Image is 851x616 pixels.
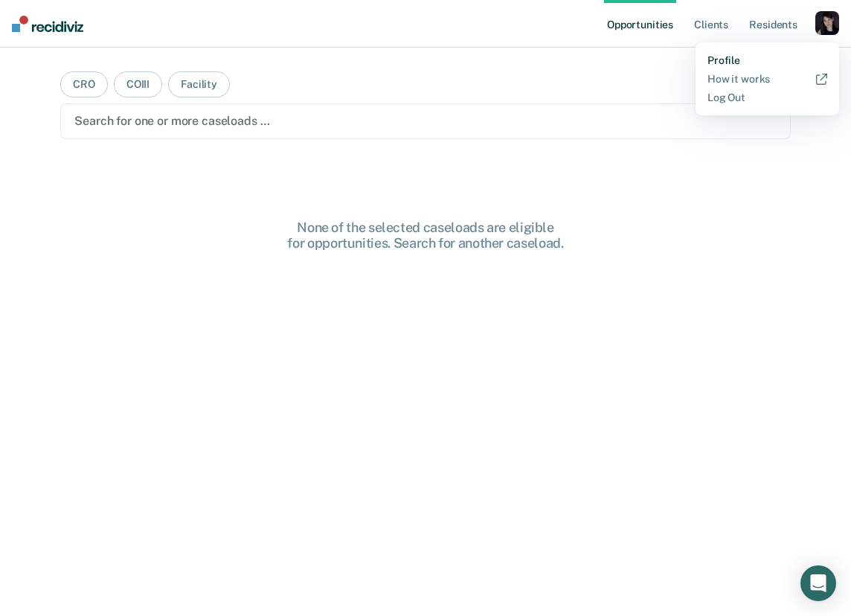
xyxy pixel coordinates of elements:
[114,71,162,97] button: COIII
[707,54,827,67] a: Profile
[168,71,230,97] button: Facility
[800,565,836,601] div: Open Intercom Messenger
[707,73,827,86] a: How it works
[187,219,664,251] div: None of the selected caseloads are eligible for opportunities. Search for another caseload.
[707,92,827,104] a: Log Out
[60,71,108,97] button: CRO
[12,16,83,32] img: Recidiviz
